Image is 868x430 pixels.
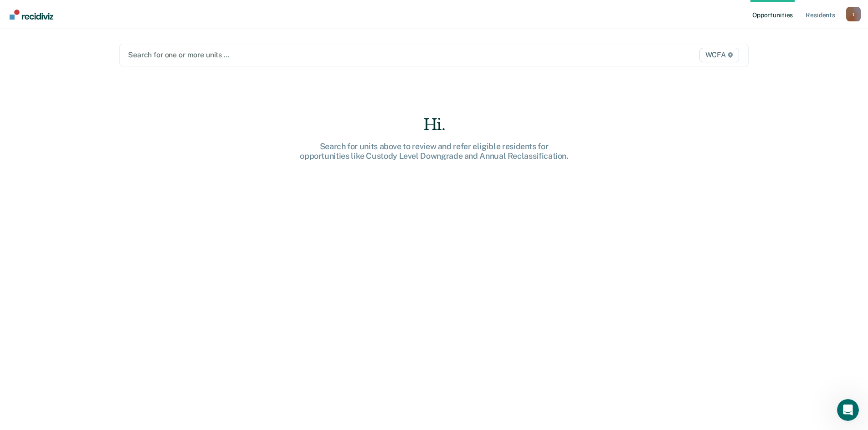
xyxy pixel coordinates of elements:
img: Recidiviz [10,10,53,20]
iframe: Intercom live chat [837,399,859,421]
button: Profile dropdown button [846,7,861,21]
div: Search for units above to review and refer eligible residents for opportunities like Custody Leve... [288,142,580,161]
span: WCFA [699,48,739,62]
div: Hi. [288,116,580,134]
div: t [846,7,861,21]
